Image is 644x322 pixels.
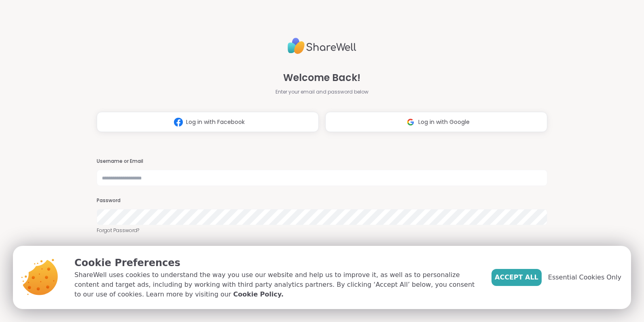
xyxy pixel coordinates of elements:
h3: Password [97,197,547,204]
span: Log in with Google [418,118,470,126]
button: Log in with Facebook [97,112,319,132]
span: Log in with Facebook [186,118,245,126]
span: Welcome Back! [283,70,360,85]
h3: Username or Email [97,158,547,165]
button: Accept All [491,269,542,286]
p: ShareWell uses cookies to understand the way you use our website and help us to improve it, as we... [74,270,479,299]
a: Forgot Password? [97,227,547,234]
span: Enter your email and password below [275,88,369,96]
span: Essential Cookies Only [548,273,621,282]
a: Cookie Policy. [233,290,284,299]
button: Log in with Google [325,112,547,132]
img: ShareWell Logomark [171,115,186,130]
p: Cookie Preferences [74,256,479,270]
img: ShareWell Logomark [403,115,418,130]
img: ShareWell Logo [288,34,356,58]
span: Accept All [495,273,538,282]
